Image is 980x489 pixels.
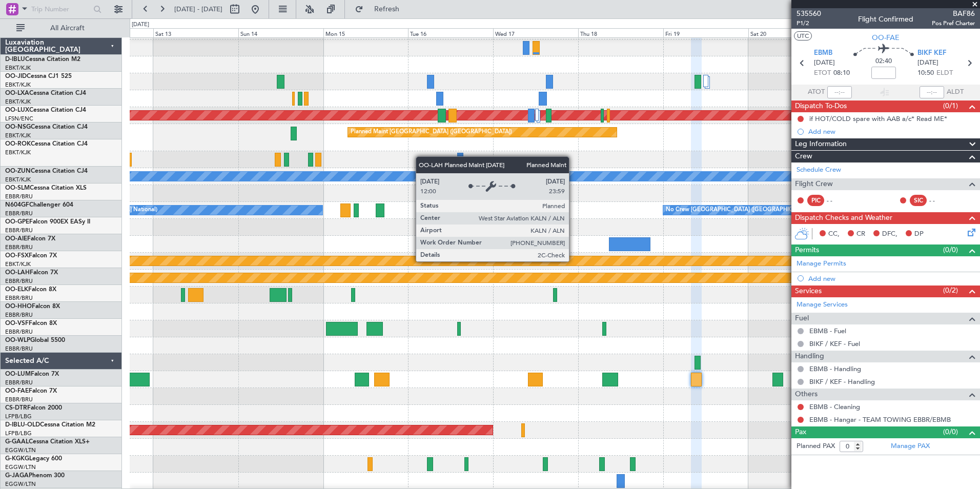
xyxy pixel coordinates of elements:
[174,5,222,14] span: [DATE] - [DATE]
[5,379,33,386] a: EBBR/BRU
[814,58,835,68] span: [DATE]
[31,2,90,17] input: Trip Number
[809,339,860,348] a: BIKF / KEF - Fuel
[5,185,30,191] span: OO-SLM
[943,244,958,255] span: (0/0)
[795,100,847,112] span: Dispatch To-Dos
[5,320,57,327] a: OO-VSFFalcon 8X
[5,371,59,377] a: OO-LUMFalcon 7X
[5,337,30,343] span: OO-WLP
[5,236,27,242] span: OO-AIE
[795,212,892,224] span: Dispatch Checks and Weather
[5,337,65,343] a: OO-WLPGlobal 5500
[5,253,29,259] span: OO-FSX
[5,405,27,411] span: CS-DTR
[833,68,850,78] span: 08:10
[917,58,938,68] span: [DATE]
[5,141,88,147] a: OO-ROKCessna Citation CJ4
[917,68,934,78] span: 10:50
[5,176,31,184] a: EBKT/KJK
[5,456,62,462] a: G-KGKGLegacy 600
[5,141,31,147] span: OO-ROK
[5,107,29,113] span: OO-LUX
[797,259,846,269] a: Manage Permits
[5,210,33,217] a: EBBR/BRU
[5,73,72,79] a: OO-JIDCessna CJ1 525
[872,32,900,43] span: OO-FAE
[797,19,821,28] span: P1/2
[5,202,29,208] span: N604GF
[5,328,33,336] a: EBBR/BRU
[795,286,822,297] span: Services
[5,168,88,174] a: OO-ZUNCessna Citation CJ4
[809,415,951,424] a: EBMB - Hangar - TEAM TOWING EBBR/EBMB
[5,73,27,79] span: OO-JID
[947,87,964,97] span: ALDT
[5,81,31,89] a: EBKT/KJK
[814,48,832,58] span: EBMB
[875,56,892,67] span: 02:40
[27,25,108,32] span: All Aircraft
[943,426,958,437] span: (0/0)
[814,68,831,78] span: ETOT
[578,28,663,37] div: Thu 18
[5,243,33,251] a: EBBR/BRU
[797,300,848,310] a: Manage Services
[5,405,62,411] a: CS-DTRFalcon 2000
[323,28,409,37] div: Mon 15
[809,114,947,123] div: if HOT/COLD spare with AAB a/c* Read ME*
[808,274,975,283] div: Add new
[5,303,60,310] a: OO-HHOFalcon 8X
[408,28,493,37] div: Tue 16
[808,127,975,136] div: Add new
[856,229,865,239] span: CR
[5,287,28,293] span: OO-ELK
[5,56,25,63] span: D-IBLU
[795,426,806,438] span: Pax
[5,396,33,403] a: EBBR/BRU
[5,56,80,63] a: D-IBLUCessna Citation M2
[809,327,846,335] a: EBMB - Fuel
[797,165,841,175] a: Schedule Crew
[917,48,946,58] span: BIKF KEF
[809,402,860,411] a: EBMB - Cleaning
[5,422,40,428] span: D-IBLU-OLD
[666,202,838,218] div: No Crew [GEOGRAPHIC_DATA] ([GEOGRAPHIC_DATA] National)
[5,311,33,319] a: EBBR/BRU
[5,320,29,327] span: OO-VSF
[827,86,852,98] input: --:--
[365,6,409,13] span: Refresh
[5,149,31,156] a: EBKT/KJK
[795,178,833,190] span: Flight Crew
[936,68,953,78] span: ELDT
[5,439,29,445] span: G-GAAL
[350,1,412,17] button: Refresh
[5,107,86,113] a: OO-LUXCessna Citation CJ4
[5,303,32,310] span: OO-HHO
[153,28,238,37] div: Sat 13
[5,287,56,293] a: OO-ELKFalcon 8X
[932,19,975,28] span: Pos Pref Charter
[238,28,323,37] div: Sun 14
[929,196,952,205] div: - -
[5,430,32,437] a: LFPB/LBG
[794,31,812,40] button: UTC
[809,377,875,386] a: BIKF / KEF - Handling
[827,196,850,205] div: - -
[517,202,703,218] div: Planned Maint [GEOGRAPHIC_DATA] ([GEOGRAPHIC_DATA] National)
[493,28,578,37] div: Wed 17
[5,294,33,302] a: EBBR/BRU
[5,124,31,130] span: OO-NSG
[882,229,897,239] span: DFC,
[5,388,29,394] span: OO-FAE
[5,270,58,276] a: OO-LAHFalcon 7X
[5,64,31,72] a: EBKT/KJK
[5,456,29,462] span: G-KGKG
[5,90,29,96] span: OO-LXA
[5,260,31,268] a: EBKT/KJK
[914,229,924,239] span: DP
[11,20,111,36] button: All Aircraft
[5,270,30,276] span: OO-LAH
[5,236,55,242] a: OO-AIEFalcon 7X
[5,168,31,174] span: OO-ZUN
